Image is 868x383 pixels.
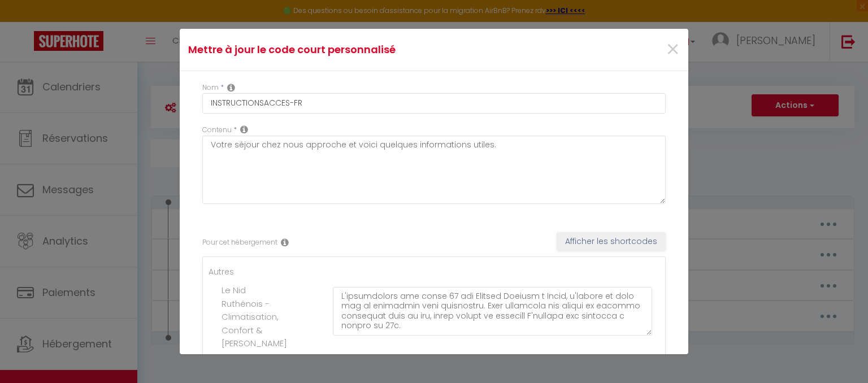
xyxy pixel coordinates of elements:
[281,238,289,247] i: Rental
[222,284,287,350] label: Le Nid Ruthénois - Climatisation, Confort & [PERSON_NAME]
[188,42,511,58] h4: Mettre à jour le code court personnalisé
[240,125,248,134] i: Replacable content
[202,82,219,93] label: Nom
[202,237,277,248] label: Pour cet hébergement
[202,125,232,136] label: Contenu
[557,232,666,251] button: Afficher les shortcodes
[202,93,666,114] input: Custom code name
[666,38,680,62] button: Close
[666,33,680,67] span: ×
[209,266,234,278] label: Autres
[227,83,235,92] i: Custom short code name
